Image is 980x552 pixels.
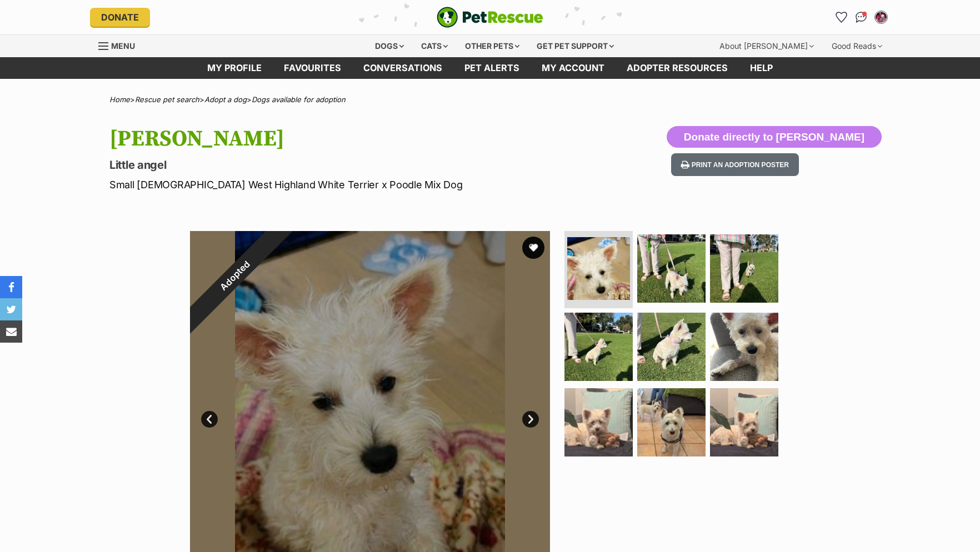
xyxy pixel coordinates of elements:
div: > > > [82,96,898,104]
a: Conversations [852,8,870,26]
img: logo-e224e6f780fb5917bec1dbf3a21bbac754714ae5b6737aabdf751b685950b380.svg [437,7,543,28]
img: Zoey Close profile pic [876,12,887,23]
a: My profile [196,57,273,79]
img: Photo of Lily Peggotty [637,234,706,303]
span: Menu [111,41,135,51]
a: Menu [98,35,143,55]
img: Photo of Lily Peggotty [710,388,778,456]
div: Cats [413,35,456,57]
img: Photo of Lily Peggotty [637,313,706,381]
a: PetRescue [437,7,543,28]
a: Pet alerts [453,57,531,79]
a: Adopter resources [616,57,739,79]
a: Rescue pet search [135,95,199,104]
img: chat-41dd97257d64d25036548639549fe6c8038ab92f7586957e7f3b1b290dea8141.svg [856,12,867,23]
a: Donate [90,8,150,27]
h1: [PERSON_NAME] [109,126,579,152]
img: Photo of Lily Peggotty [564,388,633,456]
img: Photo of Lily Peggotty [710,313,778,381]
a: My account [531,57,616,79]
div: About [PERSON_NAME] [712,35,822,57]
button: Print an adoption poster [671,153,799,176]
a: Adopt a dog [204,95,247,104]
button: Donate directly to [PERSON_NAME] [667,126,882,148]
a: Help [739,57,784,79]
div: Other pets [457,35,527,57]
img: Photo of Lily Peggotty [637,388,706,456]
div: Dogs [367,35,412,57]
div: Good Reads [824,35,890,57]
img: Photo of Lily Peggotty [567,237,630,300]
div: Get pet support [529,35,622,57]
ul: Account quick links [832,8,890,26]
a: Dogs available for adoption [252,95,346,104]
img: Photo of Lily Peggotty [710,234,778,303]
p: Little angel [109,157,579,173]
a: Favourites [273,57,352,79]
a: Home [109,95,130,104]
a: Prev [201,411,218,428]
p: Small [DEMOGRAPHIC_DATA] West Highland White Terrier x Poodle Mix Dog [109,177,579,192]
button: My account [872,8,890,26]
button: favourite [522,237,544,259]
img: Photo of Lily Peggotty [564,313,633,381]
a: conversations [352,57,453,79]
div: Adopted [164,205,305,346]
a: Favourites [832,8,850,26]
a: Next [522,411,539,428]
